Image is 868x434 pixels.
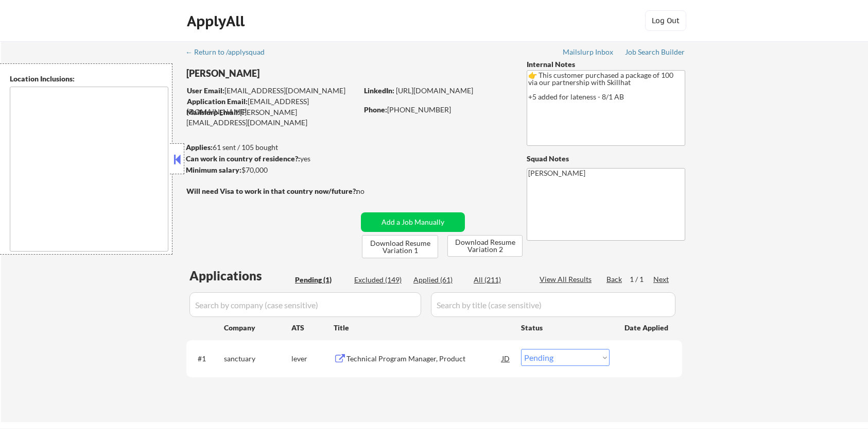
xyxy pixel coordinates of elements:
strong: Phone: [364,105,387,114]
div: [EMAIL_ADDRESS][DOMAIN_NAME] [187,86,357,96]
div: Internal Notes [527,59,685,70]
div: ← Return to /applysquad [185,48,274,56]
div: Applications [189,270,291,282]
div: Company [224,323,291,333]
div: Status [521,318,610,337]
div: sanctuary [224,354,291,364]
div: [EMAIL_ADDRESS][DOMAIN_NAME] [187,96,357,116]
div: #1 [198,354,216,364]
div: [PERSON_NAME][EMAIL_ADDRESS][DOMAIN_NAME] [186,107,357,127]
button: Log Out [645,10,686,31]
div: Location Inclusions: [10,74,168,84]
div: ApplyAll [187,12,248,30]
div: Mailslurp Inbox [563,48,614,56]
button: Download Resume Variation 1 [362,235,438,258]
div: lever [291,354,334,364]
a: [URL][DOMAIN_NAME] [396,86,473,95]
div: [PERSON_NAME] [186,67,398,80]
strong: User Email: [187,86,224,95]
a: ← Return to /applysquad [185,48,274,58]
div: yes [186,154,354,164]
input: Search by company (case sensitive) [189,292,421,317]
div: Date Applied [624,323,670,333]
div: Pending (1) [295,275,346,285]
a: Mailslurp Inbox [563,48,614,58]
div: JD [501,349,511,368]
strong: Minimum salary: [186,165,241,174]
div: Applied (61) [413,275,465,285]
div: $70,000 [186,165,357,175]
button: Download Resume Variation 2 [447,235,523,257]
div: 1 / 1 [630,274,653,285]
div: Technical Program Manager, Product [346,354,502,364]
div: All (211) [474,275,525,285]
div: 61 sent / 105 bought [186,142,357,153]
strong: Can work in country of residence?: [186,154,300,163]
strong: Applies: [186,143,213,152]
div: Next [653,274,670,285]
div: Title [334,323,511,333]
input: Search by title (case sensitive) [431,292,675,317]
div: Squad Notes [527,154,685,164]
div: Back [606,274,623,285]
strong: LinkedIn: [364,86,394,95]
div: ATS [291,323,334,333]
strong: Application Email: [187,97,248,106]
div: Job Search Builder [625,48,685,56]
div: Excluded (149) [354,275,406,285]
button: Add a Job Manually [361,212,465,232]
div: [PHONE_NUMBER] [364,105,510,115]
strong: Will need Visa to work in that country now/future?: [186,187,358,195]
strong: Mailslurp Email: [186,108,240,116]
div: View All Results [540,274,595,285]
div: no [356,186,386,196]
